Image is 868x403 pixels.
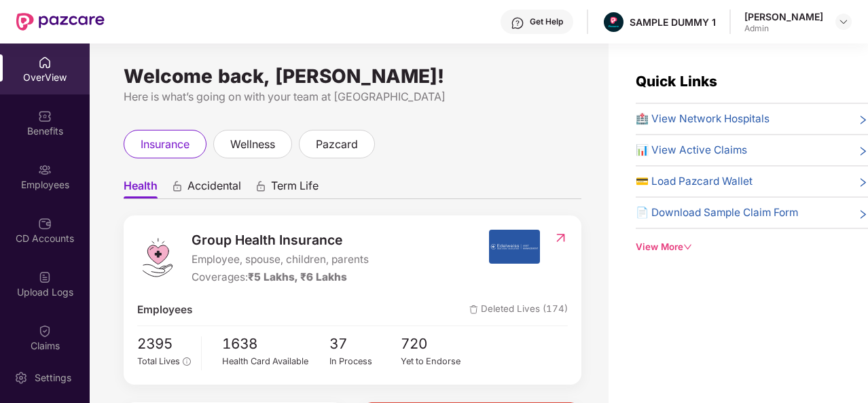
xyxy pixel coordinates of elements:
[530,16,563,27] div: Get Help
[469,305,478,314] img: deleteIcon
[183,357,190,365] span: info-circle
[124,88,581,105] div: Here is what’s going on with your team at [GEOGRAPHIC_DATA]
[187,179,241,198] span: Accidental
[38,163,52,177] img: svg+xml;base64,PHN2ZyBpZD0iRW1wbG95ZWVzIiB4bWxucz0iaHR0cDovL3d3dy53My5vcmcvMjAwMC9zdmciIHdpZHRoPS...
[192,269,369,285] div: Coverages:
[858,176,868,190] span: right
[636,142,747,158] span: 📊 View Active Claims
[271,179,319,198] span: Term Life
[38,56,52,69] img: svg+xml;base64,PHN2ZyBpZD0iSG9tZSIgeG1sbnM9Imh0dHA6Ly93d3cudzMub3JnLzIwMDAvc3ZnIiB3aWR0aD0iMjAiIG...
[329,333,401,355] span: 37
[38,270,52,284] img: svg+xml;base64,PHN2ZyBpZD0iVXBsb2FkX0xvZ3MiIGRhdGEtbmFtZT0iVXBsb2FkIExvZ3MiIHhtbG5zPSJodHRwOi8vd3...
[858,207,868,221] span: right
[744,23,823,34] div: Admin
[636,205,798,221] span: 📄 Download Sample Claim Form
[141,136,189,153] span: insurance
[222,355,329,368] div: Health Card Available
[636,240,868,254] div: View More
[838,16,849,27] img: svg+xml;base64,PHN2ZyBpZD0iRHJvcGRvd24tMzJ4MzIiIHhtbG5zPSJodHRwOi8vd3d3LnczLm9yZy8yMDAwL3N2ZyIgd2...
[38,217,52,230] img: svg+xml;base64,PHN2ZyBpZD0iQ0RfQWNjb3VudHMiIGRhdGEtbmFtZT0iQ0QgQWNjb3VudHMiIHhtbG5zPSJodHRwOi8vd3...
[38,109,52,123] img: svg+xml;base64,PHN2ZyBpZD0iQmVuZWZpdHMiIHhtbG5zPSJodHRwOi8vd3d3LnczLm9yZy8yMDAwL3N2ZyIgd2lkdGg9Ij...
[329,355,401,368] div: In Process
[38,324,52,338] img: svg+xml;base64,PHN2ZyBpZD0iQ2xhaW0iIHhtbG5zPSJodHRwOi8vd3d3LnczLm9yZy8yMDAwL3N2ZyIgd2lkdGg9IjIwIi...
[469,302,568,318] span: Deleted Lives (174)
[137,356,180,366] span: Total Lives
[636,73,717,90] span: Quick Links
[554,231,568,245] img: RedirectIcon
[489,230,540,264] img: insurerIcon
[511,16,524,30] img: svg+xml;base64,PHN2ZyBpZD0iSGVscC0zMngzMiIgeG1sbnM9Imh0dHA6Ly93d3cudzMub3JnLzIwMDAvc3ZnIiB3aWR0aD...
[248,270,347,283] span: ₹5 Lakhs, ₹6 Lakhs
[137,302,192,318] span: Employees
[124,71,581,82] div: Welcome back, [PERSON_NAME]!
[137,237,178,278] img: logo
[171,180,183,192] div: animation
[858,145,868,158] span: right
[31,371,75,385] div: Settings
[14,371,28,385] img: svg+xml;base64,PHN2ZyBpZD0iU2V0dGluZy0yMHgyMCIgeG1sbnM9Imh0dHA6Ly93d3cudzMub3JnLzIwMDAvc3ZnIiB3aW...
[230,136,275,153] span: wellness
[124,179,158,198] span: Health
[401,355,473,368] div: Yet to Endorse
[192,251,369,268] span: Employee, spouse, children, parents
[137,333,191,355] span: 2395
[630,16,716,29] div: SAMPLE DUMMY 1
[401,333,473,355] span: 720
[744,10,823,23] div: [PERSON_NAME]
[222,333,329,355] span: 1638
[604,12,623,32] img: Pazcare_Alternative_logo-01-01.png
[683,243,692,251] span: down
[858,113,868,127] span: right
[636,111,770,127] span: 🏥 View Network Hospitals
[16,13,105,31] img: New Pazcare Logo
[316,136,358,153] span: pazcard
[255,180,267,192] div: animation
[192,230,369,250] span: Group Health Insurance
[636,173,753,190] span: 💳 Load Pazcard Wallet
